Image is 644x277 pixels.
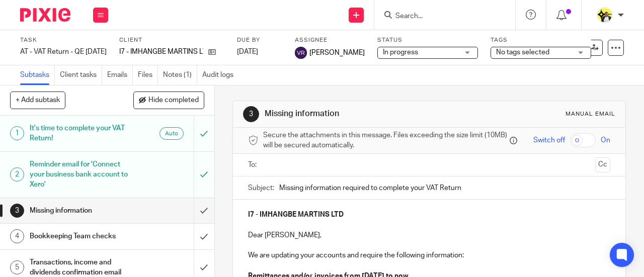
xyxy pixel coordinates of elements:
[265,109,451,119] h1: Missing information
[148,97,199,105] span: Hide completed
[496,49,549,56] span: No tags selected
[295,36,365,44] label: Assignee
[601,135,610,145] span: On
[10,126,24,140] div: 1
[394,12,485,21] input: Search
[10,167,24,181] div: 2
[138,65,158,85] a: Files
[248,211,344,218] strong: I7 - IMHANGBE MARTINS LTD
[248,160,259,170] label: To:
[295,47,307,59] img: svg%3E
[20,65,55,85] a: Subtasks
[202,65,238,85] a: Audit logs
[20,8,70,22] img: Pixie
[30,157,132,193] h1: Reminder email for 'Connect your business bank account to Xero'
[30,229,132,244] h1: Bookkeeping Team checks
[248,250,610,260] p: We are updating your accounts and require the following information:
[263,130,507,151] span: Secure the attachments in this message. Files exceeding the size limit (10MB) will be secured aut...
[597,7,613,23] img: Carine-Starbridge.jpg
[20,47,107,57] div: AT - VAT Return - QE 31-08-2025
[309,48,365,58] span: [PERSON_NAME]
[533,135,565,145] span: Switch off
[10,260,24,274] div: 5
[377,36,478,44] label: Status
[30,203,132,218] h1: Missing information
[248,230,610,240] p: Dear [PERSON_NAME],
[107,65,133,85] a: Emails
[163,65,197,85] a: Notes (1)
[20,47,107,57] div: AT - VAT Return - QE [DATE]
[10,91,65,109] button: + Add subtask
[20,36,107,44] label: Task
[491,36,591,44] label: Tags
[566,110,615,118] div: Manual email
[10,204,24,218] div: 3
[237,48,258,55] span: [DATE]
[237,36,282,44] label: Due by
[30,121,132,146] h1: It's time to complete your VAT Return!
[243,106,259,122] div: 3
[10,229,24,243] div: 4
[119,36,224,44] label: Client
[119,47,203,57] p: I7 - IMHANGBE MARTINS LTD
[383,49,418,56] span: In progress
[248,183,274,193] label: Subject:
[60,65,102,85] a: Client tasks
[595,157,610,172] button: Cc
[159,127,184,140] div: Auto
[133,91,204,109] button: Hide completed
